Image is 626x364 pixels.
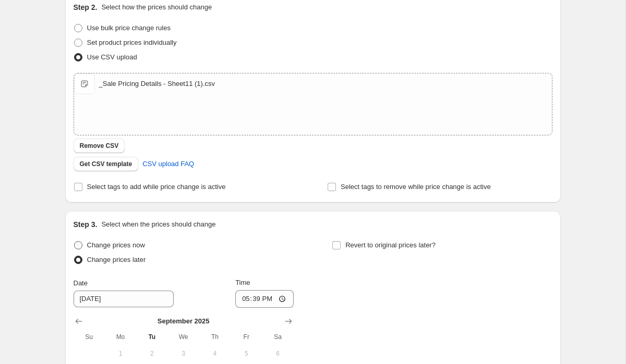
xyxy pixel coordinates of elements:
input: 12:00 [235,290,294,308]
button: Tuesday September 2 2025 [136,345,167,362]
button: Get CSV template [74,157,139,171]
span: Tu [140,333,163,341]
span: CSV upload FAQ [142,159,194,169]
a: CSV upload FAQ [136,156,200,172]
span: Select tags to add while price change is active [87,183,226,191]
p: Select when the prices should change [101,219,215,230]
span: Date [74,279,88,287]
th: Tuesday [136,329,167,345]
button: Thursday September 4 2025 [199,345,231,362]
span: 4 [203,349,226,358]
span: Change prices now [87,241,145,249]
span: Fr [235,333,258,341]
span: Remove CSV [80,142,119,150]
span: We [172,333,195,341]
span: Th [203,333,226,341]
h2: Step 2. [74,2,98,12]
span: 5 [235,349,258,358]
span: Mo [109,333,132,341]
span: Su [78,333,101,341]
span: 3 [172,349,195,358]
button: Friday September 5 2025 [231,345,262,362]
input: 9/16/2025 [74,291,174,307]
button: Show previous month, August 2025 [71,314,86,329]
div: _Sale Pricing Details - Sheet11 (1).csv [99,79,215,89]
th: Sunday [74,329,105,345]
p: Select how the prices should change [101,2,212,12]
span: Select tags to remove while price change is active [341,183,491,191]
th: Monday [105,329,136,345]
button: Wednesday September 3 2025 [167,345,199,362]
button: Show next month, October 2025 [281,314,296,329]
span: Revert to original prices later? [345,241,436,249]
span: 6 [266,349,289,358]
span: Use bulk price change rules [87,24,171,32]
span: 1 [109,349,132,358]
button: Remove CSV [74,139,125,153]
th: Friday [231,329,262,345]
button: Saturday September 6 2025 [262,345,293,362]
span: Time [235,279,250,286]
h2: Step 3. [74,219,98,230]
th: Wednesday [167,329,199,345]
span: 2 [140,349,163,358]
span: Change prices later [87,256,146,263]
span: Use CSV upload [87,53,137,61]
span: Sa [266,333,289,341]
th: Thursday [199,329,231,345]
span: Set product prices individually [87,39,177,46]
button: Monday September 1 2025 [105,345,136,362]
th: Saturday [262,329,293,345]
span: Get CSV template [80,160,133,168]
